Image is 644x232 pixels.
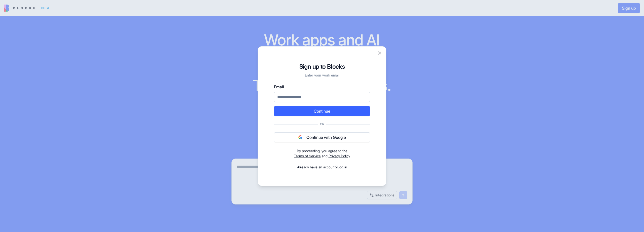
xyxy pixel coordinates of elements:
[274,132,370,142] button: Continue with Google
[274,73,370,78] p: Enter your work email
[274,165,370,170] div: Already have an account?
[274,63,370,71] h1: Sign up to Blocks
[337,165,347,169] a: Log in
[274,148,370,159] div: and
[294,154,321,158] a: Terms of Service
[274,106,370,116] button: Continue
[274,84,370,90] label: Email
[377,50,382,56] button: Close
[318,122,326,126] span: Or
[329,154,350,158] a: Privacy Policy
[298,135,302,139] img: google logo
[274,148,370,153] div: By proceeding, you agree to the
